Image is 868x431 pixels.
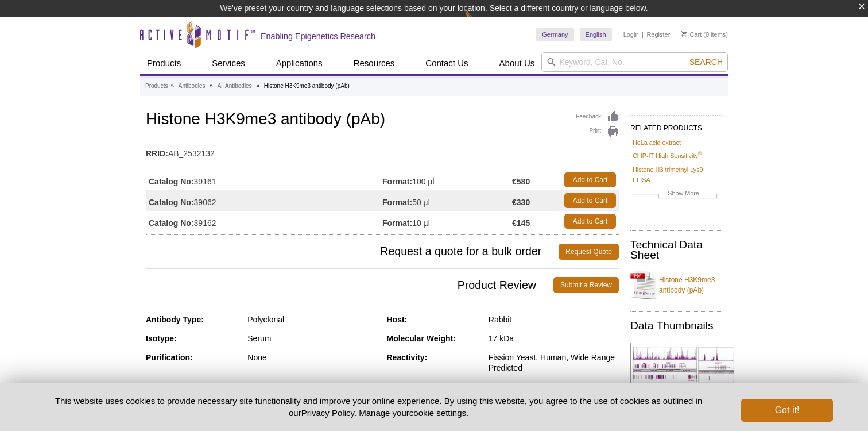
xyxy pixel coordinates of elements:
[689,57,723,67] span: Search
[489,333,619,344] div: 17 kDa
[564,172,616,187] a: Add to Cart
[264,83,350,89] li: Histone H3K9me3 antibody (pAb)
[630,115,722,136] h2: RELATED PRODUCTS
[247,352,378,363] div: None
[256,83,259,89] li: »
[382,218,412,228] strong: Format:
[681,28,728,41] li: (0 items)
[623,30,639,39] a: Login
[741,399,833,422] button: Got it!
[686,57,726,67] button: Search
[633,164,720,185] a: Histone H3 trimethyl Lys9 ELISA
[261,31,375,41] h2: Enabling Epigenetics Research
[580,28,612,41] a: English
[140,52,188,74] a: Products
[681,30,702,39] a: Cart
[630,268,722,302] a: Histone H3K9me3 antibody (pAb)
[146,148,168,159] strong: RRID:
[149,176,194,187] strong: Catalog No:
[409,408,466,418] button: cookie settings
[387,353,428,362] strong: Reactivity:
[698,151,702,157] sup: ®
[564,193,616,208] a: Add to Cart
[269,52,330,74] a: Applications
[576,126,619,138] a: Print
[146,141,619,160] td: AB_2532132
[541,52,728,72] input: Keyword, Cat. No.
[576,110,619,123] a: Feedback
[382,170,512,190] td: 100 µl
[630,240,722,260] h2: Technical Data Sheet
[146,211,382,232] td: 39162
[512,197,530,207] strong: €330
[633,137,681,148] a: HeLa acid extract
[210,83,213,89] li: »
[559,244,619,260] a: Request Quote
[149,197,194,207] strong: Catalog No:
[512,218,530,228] strong: €145
[418,52,475,74] a: Contact Us
[630,343,737,387] img: Histone H3K9me3 antibody tested by ChIP-Seq.
[512,176,530,187] strong: €580
[464,9,495,36] img: Change Here
[145,81,168,91] a: Products
[646,30,670,39] a: Register
[170,83,174,89] li: »
[681,31,687,37] img: Your Cart
[382,190,512,211] td: 50 µl
[382,176,412,187] strong: Format:
[301,408,354,418] a: Privacy Policy
[179,81,206,91] a: Antibodies
[347,52,402,74] a: Resources
[247,314,378,325] div: Polyclonal
[146,190,382,211] td: 39062
[218,81,252,91] a: All Antibodies
[146,170,382,190] td: 39161
[564,214,616,229] a: Add to Cart
[146,244,559,260] span: Request a quote for a bulk order
[146,277,553,293] span: Product Review
[553,277,619,293] a: Submit a Review
[146,110,619,130] h1: Histone H3K9me3 antibody (pAb)
[205,52,252,74] a: Services
[633,151,702,161] a: ChIP-IT High Sensitivity®
[630,321,722,331] h2: Data Thumbnails
[633,188,720,201] a: Show More
[146,315,204,324] strong: Antibody Type:
[247,333,378,344] div: Serum
[382,197,412,207] strong: Format:
[489,352,619,373] div: Fission Yeast, Human, Wide Range Predicted
[35,395,722,419] p: This website uses cookies to provide necessary site functionality and improve your online experie...
[536,28,573,41] a: Germany
[493,52,542,74] a: About Us
[387,334,456,343] strong: Molecular Weight:
[387,315,408,324] strong: Host:
[642,28,644,41] li: |
[146,353,193,362] strong: Purification:
[382,211,512,232] td: 10 µl
[489,314,619,325] div: Rabbit
[149,218,194,228] strong: Catalog No:
[146,334,177,343] strong: Isotype:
